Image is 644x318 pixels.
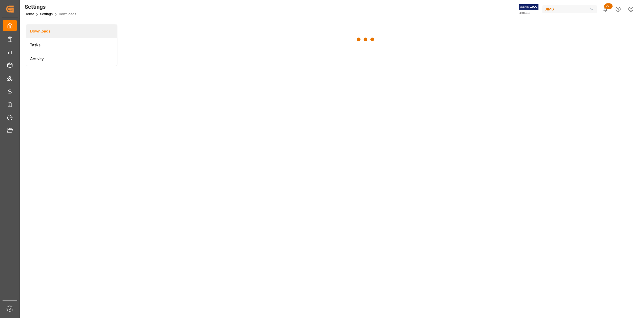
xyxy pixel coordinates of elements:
button: Help Center [612,3,624,16]
a: Settings [40,12,53,16]
button: JIMS [542,4,599,14]
div: JIMS [542,5,597,13]
img: Exertis%20JAM%20-%20Email%20Logo.jpg_1722504956.jpg [519,4,538,14]
a: Tasks [26,38,117,52]
div: Settings [25,3,76,11]
button: show 100 new notifications [599,3,612,16]
a: Activity [26,52,117,66]
span: 99+ [604,3,613,9]
a: Downloads [26,24,117,38]
a: Home [25,12,34,16]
